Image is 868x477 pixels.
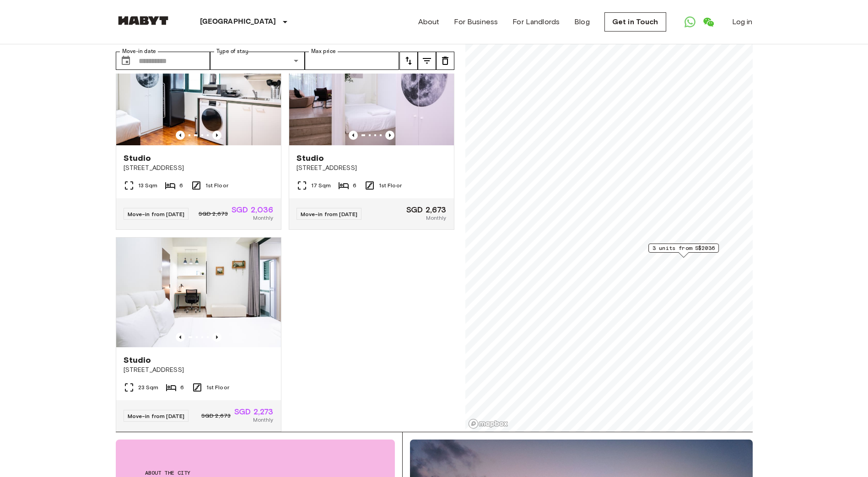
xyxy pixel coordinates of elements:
[604,12,666,32] a: Get in Touch
[205,181,228,190] span: 1st Floor
[652,244,715,252] span: 3 units from S$2036
[116,237,281,432] a: Marketing picture of unit SG-01-107-001-001Previous imagePrevious imageStudio[STREET_ADDRESS]23 S...
[216,48,248,55] label: Type of stay
[297,164,447,173] span: [STREET_ADDRESS]
[426,214,446,222] span: Monthly
[200,16,276,27] p: [GEOGRAPHIC_DATA]
[732,16,753,27] a: Log in
[128,211,185,217] span: Move-in from [DATE]
[574,16,590,27] a: Blog
[234,408,273,416] span: SGD 2,273
[349,131,358,140] button: Previous image
[301,211,358,217] span: Move-in from [DATE]
[116,36,281,145] img: Marketing picture of unit SG-01-107-003-001
[454,16,498,27] a: For Business
[436,52,454,70] button: tune
[201,412,231,420] span: SGD 2,673
[289,35,454,230] a: Marketing picture of unit SG-01-107-002-001Previous imagePrevious imageStudio[STREET_ADDRESS]17 S...
[512,16,560,27] a: For Landlords
[122,48,156,55] label: Move-in date
[179,181,183,190] span: 6
[116,238,281,347] img: Marketing picture of unit SG-01-107-001-001
[311,181,331,190] span: 17 Sqm
[116,35,281,230] a: Previous imagePrevious imageStudio[STREET_ADDRESS]13 Sqm61st FloorMove-in from [DATE]SGD 2,673SGD...
[176,333,185,342] button: Previous image
[311,48,336,55] label: Max price
[648,244,719,258] div: Map marker
[212,131,221,140] button: Previous image
[117,52,135,70] button: Choose date
[253,416,273,424] span: Monthly
[385,131,394,140] button: Previous image
[418,16,440,27] a: About
[124,355,151,366] span: Studio
[232,206,273,214] span: SGD 2,036
[289,36,454,145] img: Marketing picture of unit SG-01-107-002-001
[145,469,366,477] span: About the city
[681,13,699,31] a: Open WhatsApp
[124,366,274,375] span: [STREET_ADDRESS]
[206,383,229,392] span: 1st Floor
[418,52,436,70] button: tune
[399,52,418,70] button: tune
[353,181,356,190] span: 6
[138,383,159,392] span: 23 Sqm
[176,131,185,140] button: Previous image
[406,206,446,214] span: SGD 2,673
[128,413,185,419] span: Move-in from [DATE]
[199,210,228,218] span: SGD 2,673
[116,16,171,25] img: Habyt
[124,164,274,173] span: [STREET_ADDRESS]
[699,13,717,31] a: Open WeChat
[124,153,151,164] span: Studio
[212,333,221,342] button: Previous image
[253,214,273,222] span: Monthly
[180,383,184,392] span: 6
[468,419,508,429] a: Mapbox logo
[379,181,402,190] span: 1st Floor
[138,181,158,190] span: 13 Sqm
[297,153,324,164] span: Studio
